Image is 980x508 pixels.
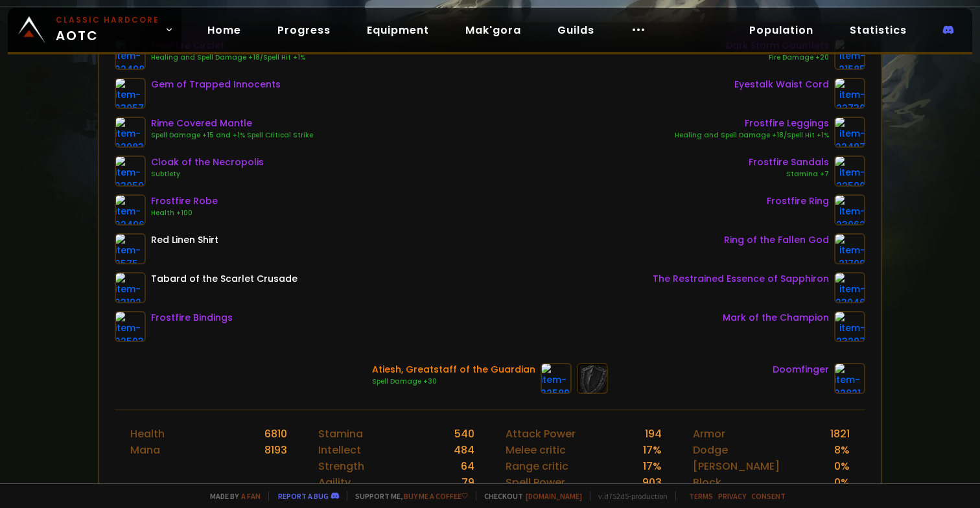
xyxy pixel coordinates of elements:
[267,17,341,43] a: Progress
[547,17,605,43] a: Guilds
[115,117,146,148] img: item-22983
[642,474,662,491] div: 903
[241,491,261,501] a: a fan
[476,491,582,501] span: Checkout
[356,17,439,43] a: Equipment
[541,363,572,394] img: item-22589
[834,458,850,474] div: 0 %
[643,458,662,474] div: 17 %
[839,17,917,43] a: Statistics
[693,442,728,458] div: Dodge
[151,194,218,208] div: Frostfire Robe
[455,17,531,43] a: Mak'gora
[56,14,159,45] span: AOTC
[115,78,146,109] img: item-23057
[830,426,850,442] div: 1821
[834,78,865,109] img: item-22730
[264,426,287,442] div: 6810
[151,52,305,63] div: Healing and Spell Damage +18/Spell Hit +1%
[834,39,865,70] img: item-21585
[689,491,713,501] a: Terms
[197,17,251,43] a: Home
[318,442,361,458] div: Intellect
[718,491,746,501] a: Privacy
[151,130,313,141] div: Spell Damage +15 and +1% Spell Critical Strike
[834,156,865,187] img: item-22500
[115,194,146,225] img: item-22496
[130,442,160,458] div: Mana
[151,156,264,169] div: Cloak of the Necropolis
[645,426,662,442] div: 194
[653,272,829,286] div: The Restrained Essence of Sapphiron
[115,272,146,303] img: item-23192
[151,311,233,325] div: Frostfire Bindings
[372,376,535,387] div: Spell Damage +30
[751,491,786,501] a: Consent
[506,458,568,474] div: Range critic
[461,458,474,474] div: 64
[693,426,725,442] div: Armor
[318,426,363,442] div: Stamina
[278,491,329,501] a: Report a bug
[723,311,829,325] div: Mark of the Champion
[404,491,468,501] a: Buy me a coffee
[834,117,865,148] img: item-22497
[151,272,297,286] div: Tabard of the Scarlet Crusade
[643,442,662,458] div: 17 %
[834,474,850,491] div: 0 %
[526,491,582,501] a: [DOMAIN_NAME]
[151,78,281,91] div: Gem of Trapped Innocents
[767,194,829,208] div: Frostfire Ring
[115,311,146,342] img: item-22503
[739,17,824,43] a: Population
[347,491,468,501] span: Support me,
[506,426,576,442] div: Attack Power
[130,426,165,442] div: Health
[506,474,565,491] div: Spell Power
[834,272,865,303] img: item-23046
[115,156,146,187] img: item-23050
[202,491,261,501] span: Made by
[749,169,829,179] div: Stamina +7
[151,169,264,179] div: Subtlety
[834,363,865,394] img: item-22821
[834,442,850,458] div: 8 %
[115,233,146,264] img: item-2575
[151,117,313,130] div: Rime Covered Mantle
[454,426,474,442] div: 540
[693,474,721,491] div: Block
[724,233,829,247] div: Ring of the Fallen God
[749,156,829,169] div: Frostfire Sandals
[834,233,865,264] img: item-21709
[734,78,829,91] div: Eyestalk Waist Cord
[318,458,364,474] div: Strength
[693,458,780,474] div: [PERSON_NAME]
[461,474,474,491] div: 79
[115,39,146,70] img: item-22498
[318,474,351,491] div: Agility
[773,363,829,376] div: Doomfinger
[372,363,535,376] div: Atiesh, Greatstaff of the Guardian
[590,491,668,501] span: v. d752d5 - production
[726,52,829,63] div: Fire Damage +20
[151,233,218,247] div: Red Linen Shirt
[454,442,474,458] div: 484
[264,442,287,458] div: 8193
[151,208,218,218] div: Health +100
[506,442,566,458] div: Melee critic
[675,117,829,130] div: Frostfire Leggings
[56,14,159,26] small: Classic Hardcore
[675,130,829,141] div: Healing and Spell Damage +18/Spell Hit +1%
[8,8,181,52] a: Classic HardcoreAOTC
[834,194,865,225] img: item-23062
[834,311,865,342] img: item-23207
